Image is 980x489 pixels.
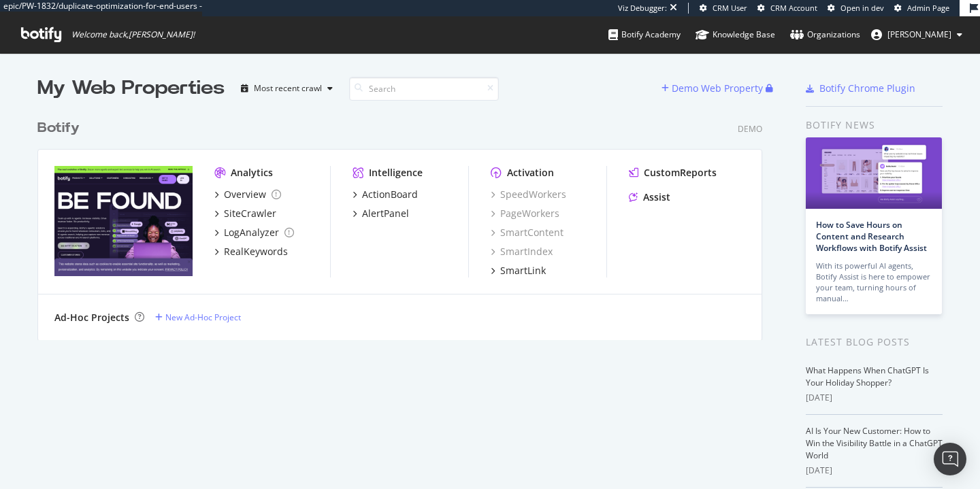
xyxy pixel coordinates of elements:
[507,166,554,180] div: Activation
[806,465,943,477] div: [DATE]
[887,29,951,40] span: alexandre
[790,16,860,53] a: Organizations
[224,245,288,258] div: RealKeywords
[618,3,667,14] div: Viz Debugger:
[224,226,279,239] div: LogAnalyzer
[816,260,932,304] div: With its powerful AI agents, Botify Assist is here to empower your team, turning hours of manual…
[828,3,884,14] a: Open in dev
[790,28,860,41] div: Organizations
[224,188,266,201] div: Overview
[907,3,949,13] span: Admin Page
[840,3,884,13] span: Open in dev
[738,123,762,135] div: Demo
[214,188,281,201] a: Overview
[349,77,499,101] input: Search
[369,166,423,180] div: Intelligence
[894,3,949,14] a: Admin Page
[629,166,717,180] a: CustomReports
[661,82,766,94] a: Demo Web Property
[934,443,966,475] div: Open Intercom Messenger
[806,335,943,350] div: Latest Blog Posts
[214,245,288,258] a: RealKeywords
[231,166,273,180] div: Analytics
[806,365,929,388] a: What Happens When ChatGPT Is Your Holiday Shopper?
[491,245,553,258] a: SmartIndex
[713,3,747,13] span: CRM User
[672,82,763,95] div: Demo Web Property
[362,188,418,201] div: ActionBoard
[71,29,195,40] span: Welcome back, [PERSON_NAME] !
[661,78,766,99] button: Demo Web Property
[860,24,973,46] button: [PERSON_NAME]
[37,118,85,138] a: Botify
[816,219,927,254] a: How to Save Hours on Content and Research Workflows with Botify Assist
[806,425,943,461] a: AI Is Your New Customer: How to Win the Visibility Battle in a ChatGPT World
[696,16,775,53] a: Knowledge Base
[608,28,681,41] div: Botify Academy
[235,78,338,99] button: Most recent crawl
[54,166,193,276] img: Botify
[37,75,225,102] div: My Web Properties
[214,226,294,239] a: LogAnalyzer
[629,190,670,204] a: Assist
[353,207,409,220] a: AlertPanel
[362,207,409,220] div: AlertPanel
[806,392,943,404] div: [DATE]
[608,16,681,53] a: Botify Academy
[643,190,670,204] div: Assist
[770,3,817,13] span: CRM Account
[491,188,566,201] a: SpeedWorkers
[491,226,563,239] a: SmartContent
[155,311,241,323] a: New Ad-Hoc Project
[757,3,817,14] a: CRM Account
[806,82,915,95] a: Botify Chrome Plugin
[165,311,241,323] div: New Ad-Hoc Project
[700,3,747,14] a: CRM User
[644,166,717,180] div: CustomReports
[696,28,775,41] div: Knowledge Base
[491,264,546,277] a: SmartLink
[54,311,129,324] div: Ad-Hoc Projects
[37,102,773,340] div: grid
[224,207,276,220] div: SiteCrawler
[214,207,276,220] a: SiteCrawler
[491,207,559,220] a: PageWorkers
[806,118,943,133] div: Botify news
[819,82,915,95] div: Botify Chrome Plugin
[254,84,322,92] div: Most recent crawl
[500,264,546,277] div: SmartLink
[806,137,942,209] img: How to Save Hours on Content and Research Workflows with Botify Assist
[353,188,418,201] a: ActionBoard
[37,118,80,138] div: Botify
